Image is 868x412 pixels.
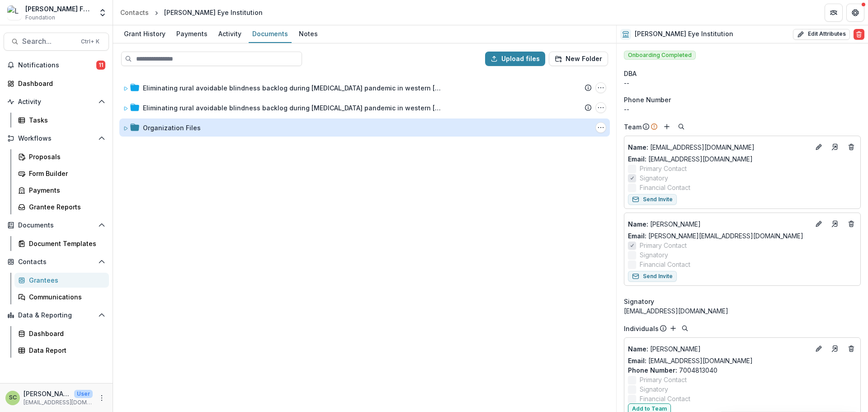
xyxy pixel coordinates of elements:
[828,217,842,231] a: Go to contact
[120,27,169,40] div: Grant History
[29,152,102,161] div: Proposals
[14,183,109,198] a: Payments
[624,297,654,306] span: Signatory
[14,289,109,304] a: Communications
[96,4,109,22] button: Open entity switcher
[624,95,671,104] span: Phone Number
[595,122,606,133] button: Organization Files Options
[18,98,94,106] span: Activity
[14,273,109,288] a: Grantees
[14,113,109,128] a: Tasks
[4,255,109,269] button: Open Contacts
[628,231,803,241] a: Email: [PERSON_NAME][EMAIL_ADDRESS][DOMAIN_NAME]
[18,312,94,319] span: Data & Reporting
[4,58,109,72] button: Notifications11
[4,76,109,91] a: Dashboard
[624,51,696,60] span: Onboarding Completed
[828,140,842,154] a: Go to contact
[14,343,109,358] a: Data Report
[18,62,96,69] span: Notifications
[96,393,107,403] button: More
[679,323,690,334] button: Search
[793,29,850,40] button: Edit Attributes
[120,25,169,43] a: Grant History
[9,395,17,401] div: Sandra Ching
[549,52,608,66] button: New Folder
[635,30,733,38] h2: [PERSON_NAME] Eye Institution
[29,239,102,248] div: Document Templates
[676,121,687,132] button: Search
[640,173,668,183] span: Signatory
[7,5,22,20] img: Lavelle Fund for the Blind
[18,222,94,229] span: Documents
[628,344,810,354] p: [PERSON_NAME]
[24,398,93,407] p: [EMAIL_ADDRESS][DOMAIN_NAME]
[595,82,606,93] button: Eliminating rural avoidable blindness backlog during COVID-19 pandemic in western Uttar Pradesh (...
[29,115,102,125] div: Tasks
[4,218,109,232] button: Open Documents
[628,155,646,163] span: Email:
[119,118,610,137] div: Organization FilesOrganization Files Options
[640,394,690,403] span: Financial Contact
[29,275,102,285] div: Grantees
[4,131,109,146] button: Open Workflows
[14,326,109,341] a: Dashboard
[640,164,687,173] span: Primary Contact
[624,122,642,132] p: Team
[22,37,75,46] span: Search...
[624,104,861,114] div: --
[215,25,245,43] a: Activity
[628,220,648,228] span: Name :
[249,25,292,43] a: Documents
[628,142,810,152] p: [EMAIL_ADDRESS][DOMAIN_NAME]
[854,29,864,40] button: Delete
[24,389,71,398] p: [PERSON_NAME]
[4,33,109,51] button: Search...
[661,121,672,132] button: Add
[628,345,648,353] span: Name :
[628,357,646,365] span: Email:
[117,6,152,19] a: Contacts
[628,366,677,374] span: Phone Number :
[846,4,864,22] button: Get Help
[4,308,109,322] button: Open Data & Reporting
[628,365,857,375] p: 7004813040
[14,199,109,214] a: Grantee Reports
[640,250,668,260] span: Signatory
[29,185,102,195] div: Payments
[120,8,149,17] div: Contacts
[295,25,321,43] a: Notes
[119,79,610,97] div: Eliminating rural avoidable blindness backlog during [MEDICAL_DATA] pandemic in western [GEOGRAPH...
[18,258,94,266] span: Contacts
[164,8,263,17] div: [PERSON_NAME] Eye Institution
[119,99,610,117] div: Eliminating rural avoidable blindness backlog during [MEDICAL_DATA] pandemic in western [GEOGRAPH...
[628,143,648,151] span: Name :
[215,27,245,40] div: Activity
[29,292,102,302] div: Communications
[117,6,266,19] nav: breadcrumb
[14,236,109,251] a: Document Templates
[628,271,677,282] button: Send Invite
[249,27,292,40] div: Documents
[29,329,102,338] div: Dashboard
[628,219,810,229] a: Name: [PERSON_NAME]
[628,194,677,205] button: Send Invite
[595,102,606,113] button: Eliminating rural avoidable blindness backlog during COVID 19 pandemic in western Uttar Pradesh( ...
[79,37,101,47] div: Ctrl + K
[628,154,753,164] a: Email: [EMAIL_ADDRESS][DOMAIN_NAME]
[640,260,690,269] span: Financial Contact
[143,83,441,93] div: Eliminating rural avoidable blindness backlog during [MEDICAL_DATA] pandemic in western [GEOGRAPH...
[640,384,668,394] span: Signatory
[96,61,105,70] span: 11
[143,123,201,133] div: Organization Files
[485,52,545,66] button: Upload files
[173,27,211,40] div: Payments
[668,323,679,334] button: Add
[628,232,646,240] span: Email:
[25,14,55,22] span: Foundation
[4,95,109,109] button: Open Activity
[846,142,857,152] button: Deletes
